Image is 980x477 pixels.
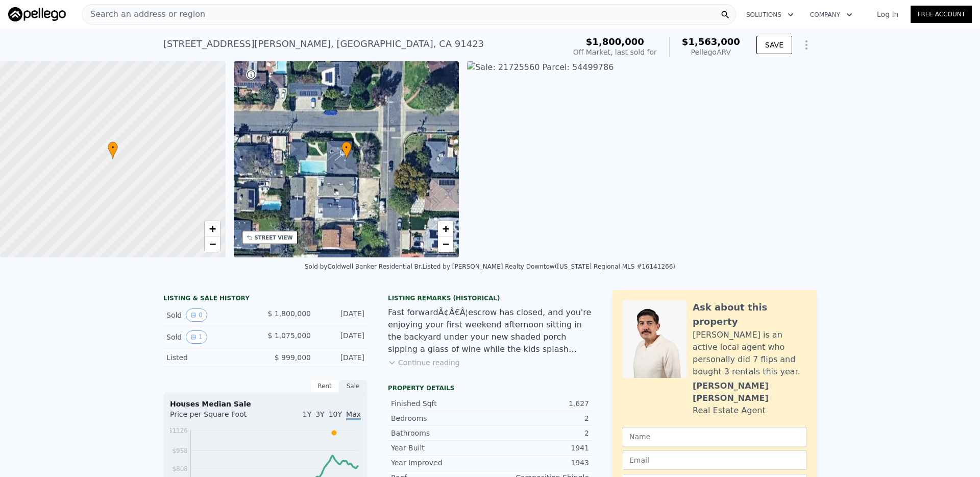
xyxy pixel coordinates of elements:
[911,6,972,23] a: Free Account
[422,263,675,270] div: Listed by [PERSON_NAME] Realty Downtow ([US_STATE] Regional MLS #16141266)
[693,300,806,329] div: Ask about this property
[166,330,257,344] div: Sold
[8,7,66,21] img: Pellego
[490,443,589,453] div: 1941
[339,379,367,393] div: Sale
[738,6,802,24] button: Solutions
[682,47,740,57] div: Pellego ARV
[319,352,364,363] div: [DATE]
[315,410,324,418] span: 3Y
[388,357,460,368] button: Continue reading
[205,221,220,236] a: Zoom in
[388,306,592,355] div: Fast forwardÃ¢Â€Â¦escrow has closed, and you're enjoying your first weekend afternoon sitting in ...
[796,35,817,55] button: Show Options
[693,329,806,378] div: [PERSON_NAME] is an active local agent who personally did 7 flips and bought 3 rentals this year.
[341,141,352,159] div: •
[108,143,118,152] span: •
[388,384,592,392] div: Property details
[391,458,490,468] div: Year Improved
[391,413,490,423] div: Bedrooms
[305,263,422,270] div: Sold by Coldwell Banker Residential Br .
[490,458,589,468] div: 1943
[108,141,118,159] div: •
[391,443,490,453] div: Year Built
[756,36,792,54] button: SAVE
[586,36,644,47] span: $1,800,000
[168,427,188,434] tspan: $1126
[163,294,367,304] div: LISTING & SALE HISTORY
[329,410,342,418] span: 10Y
[209,237,215,250] span: −
[310,379,339,393] div: Rent
[346,410,361,420] span: Max
[490,428,589,438] div: 2
[682,36,740,47] span: $1,563,000
[319,330,364,344] div: [DATE]
[573,47,657,57] div: Off Market, last sold for
[391,398,490,409] div: Finished Sqft
[209,222,215,235] span: +
[163,37,484,51] div: [STREET_ADDRESS][PERSON_NAME] , [GEOGRAPHIC_DATA] , CA 91423
[275,353,311,362] span: $ 999,000
[319,308,364,322] div: [DATE]
[255,234,293,242] div: STREET VIEW
[341,143,352,152] span: •
[802,6,861,24] button: Company
[443,222,449,235] span: +
[267,331,311,340] span: $ 1,075,000
[303,410,311,418] span: 1Y
[186,308,207,322] button: View historical data
[166,308,257,322] div: Sold
[186,330,207,344] button: View historical data
[865,9,911,19] a: Log In
[490,398,589,409] div: 1,627
[82,8,205,20] span: Search an address or region
[170,409,265,425] div: Price per Square Foot
[205,236,220,252] a: Zoom out
[490,413,589,423] div: 2
[438,221,453,236] a: Zoom in
[388,294,592,302] div: Listing Remarks (Historical)
[623,427,806,446] input: Name
[166,352,257,363] div: Listed
[391,428,490,438] div: Bathrooms
[623,450,806,470] input: Email
[693,404,766,417] div: Real Estate Agent
[172,465,188,472] tspan: $808
[267,309,311,318] span: $ 1,800,000
[172,447,188,455] tspan: $958
[438,236,453,252] a: Zoom out
[443,237,449,250] span: −
[693,380,806,404] div: [PERSON_NAME] [PERSON_NAME]
[170,399,361,409] div: Houses Median Sale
